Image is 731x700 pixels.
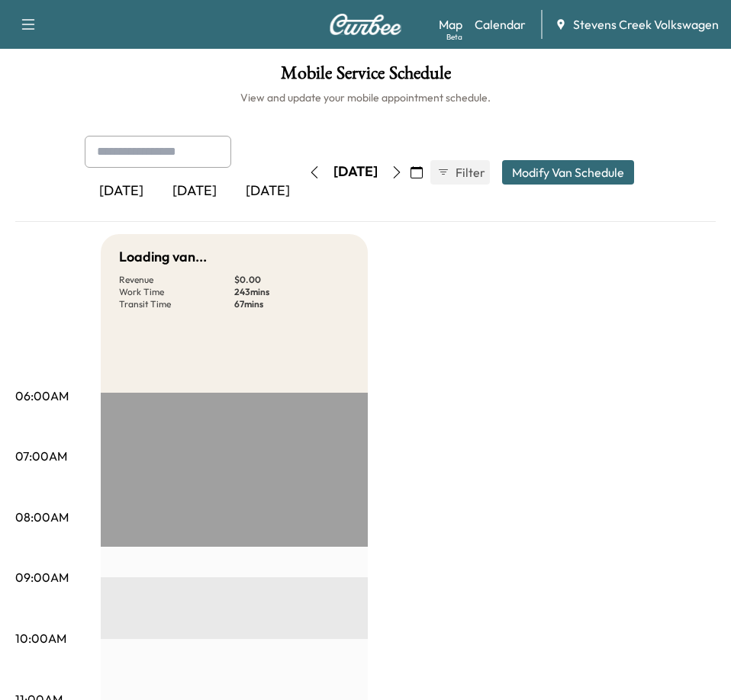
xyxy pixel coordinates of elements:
[15,387,69,405] p: 06:00AM
[15,64,716,90] h1: Mobile Service Schedule
[15,629,66,647] p: 10:00AM
[475,15,526,34] a: Calendar
[430,160,490,185] button: Filter
[234,298,349,310] p: 67 mins
[85,174,158,209] div: [DATE]
[15,90,716,105] h6: View and update your mobile appointment schedule.
[573,15,719,34] span: Stevens Creek Volkswagen
[119,274,234,286] p: Revenue
[119,246,207,268] h5: Loading van...
[15,447,67,465] p: 07:00AM
[119,298,234,310] p: Transit Time
[439,15,462,34] a: MapBeta
[231,174,304,209] div: [DATE]
[234,286,349,298] p: 243 mins
[446,31,462,43] div: Beta
[158,174,231,209] div: [DATE]
[329,14,402,35] img: Curbee Logo
[333,162,378,181] div: [DATE]
[456,163,483,181] span: Filter
[502,160,634,185] button: Modify Van Schedule
[15,568,69,586] p: 09:00AM
[234,274,349,286] p: $ 0.00
[15,508,69,526] p: 08:00AM
[119,286,234,298] p: Work Time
